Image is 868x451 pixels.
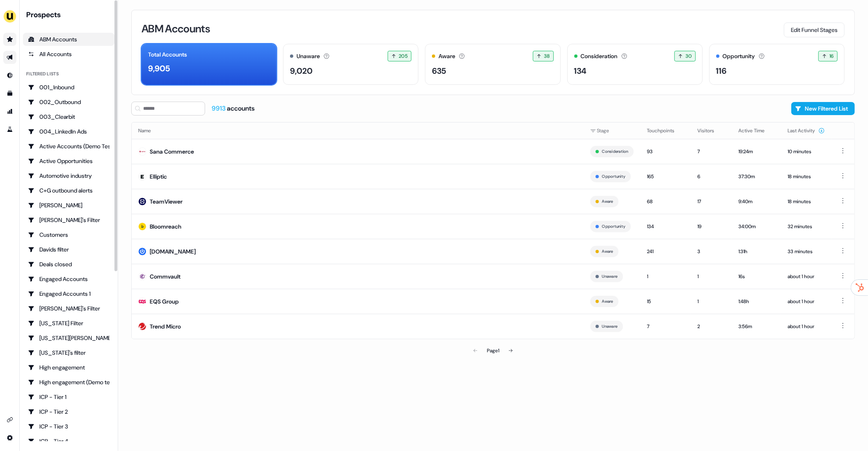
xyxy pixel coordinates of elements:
[23,287,114,300] a: Go to Engaged Accounts 1
[150,297,179,306] div: EQS Group
[602,273,618,280] button: Unaware
[150,322,181,331] div: Trend Micro
[716,65,727,77] div: 116
[23,81,114,94] a: Go to 001_Inbound
[23,110,114,123] a: Go to 003_Clearbit
[788,222,825,231] div: 32 minutes
[738,123,774,138] button: Active Time
[23,361,114,374] a: Go to High engagement
[23,435,114,448] a: Go to ICP - Tier 4
[3,431,16,444] a: Go to integrations
[23,125,114,138] a: Go to 004_LinkedIn Ads
[738,272,774,281] div: 16s
[23,95,114,109] a: Go to 002_Outbound
[590,127,634,135] div: Stage
[28,201,110,209] div: [PERSON_NAME]
[647,297,684,306] div: 15
[28,83,110,91] div: 001_Inbound
[647,123,684,138] button: Touchpoints
[697,297,725,306] div: 1
[697,123,724,138] button: Visitors
[784,23,845,37] button: Edit Funnel Stages
[829,52,834,60] span: 16
[28,334,110,342] div: [US_STATE][PERSON_NAME]
[28,378,110,386] div: High engagement (Demo testing)
[148,62,170,75] div: 9,905
[150,147,194,156] div: Sana Commerce
[697,197,725,206] div: 17
[150,247,196,256] div: [DOMAIN_NAME]
[23,272,114,286] a: Go to Engaged Accounts
[23,184,114,197] a: Go to C+G outbound alerts
[23,48,114,61] a: All accounts
[132,122,584,139] th: Name
[23,376,114,389] a: Go to High engagement (Demo testing)
[23,199,114,212] a: Go to Charlotte Stone
[788,297,825,306] div: about 1 hour
[439,52,455,61] div: Aware
[23,213,114,227] a: Go to Charlotte's Filter
[28,216,110,224] div: [PERSON_NAME]'s Filter
[788,123,825,138] button: Last Activity
[788,147,825,156] div: 10 minutes
[581,52,618,61] div: Consideration
[647,247,684,256] div: 241
[28,113,110,121] div: 003_Clearbit
[28,186,110,195] div: C+G outbound alerts
[697,222,725,231] div: 19
[23,154,114,168] a: Go to Active Opportunities
[23,317,114,330] a: Go to Georgia Filter
[28,349,110,357] div: [US_STATE]'s filter
[28,127,110,136] div: 004_LinkedIn Ads
[697,247,725,256] div: 3
[697,172,725,181] div: 6
[738,172,774,181] div: 37:30m
[602,148,628,155] button: Consideration
[685,52,692,60] span: 30
[212,104,255,113] div: accounts
[788,272,825,281] div: about 1 hour
[647,272,684,281] div: 1
[697,322,725,331] div: 2
[150,272,180,281] div: Commvault
[28,363,110,372] div: High engagement
[3,33,16,46] a: Go to prospects
[28,50,110,58] div: All Accounts
[26,70,59,77] div: Filtered lists
[432,65,446,77] div: 635
[23,140,114,153] a: Go to Active Accounts (Demo Test)
[28,408,110,416] div: ICP - Tier 2
[788,197,825,206] div: 18 minutes
[602,323,618,330] button: Unaware
[647,197,684,206] div: 68
[150,197,183,206] div: TeamViewer
[697,272,725,281] div: 1
[28,245,110,254] div: Davids filter
[150,222,181,231] div: Bloomreach
[23,331,114,344] a: Go to Georgia Slack
[738,247,774,256] div: 1:31h
[602,173,626,180] button: Opportunity
[738,222,774,231] div: 34:00m
[23,420,114,433] a: Go to ICP - Tier 3
[28,319,110,327] div: [US_STATE] Filter
[3,87,16,100] a: Go to templates
[487,347,499,355] div: Page 1
[290,65,313,77] div: 9,020
[28,422,110,431] div: ICP - Tier 3
[23,390,114,403] a: Go to ICP - Tier 1
[28,231,110,239] div: Customers
[738,197,774,206] div: 9:40m
[3,69,16,82] a: Go to Inbound
[697,147,725,156] div: 7
[647,172,684,181] div: 165
[28,98,110,106] div: 002_Outbound
[23,33,114,46] a: ABM Accounts
[150,172,167,181] div: Elliptic
[647,222,684,231] div: 134
[723,52,755,61] div: Opportunity
[212,104,227,113] span: 9913
[23,258,114,271] a: Go to Deals closed
[28,290,110,298] div: Engaged Accounts 1
[297,52,320,61] div: Unaware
